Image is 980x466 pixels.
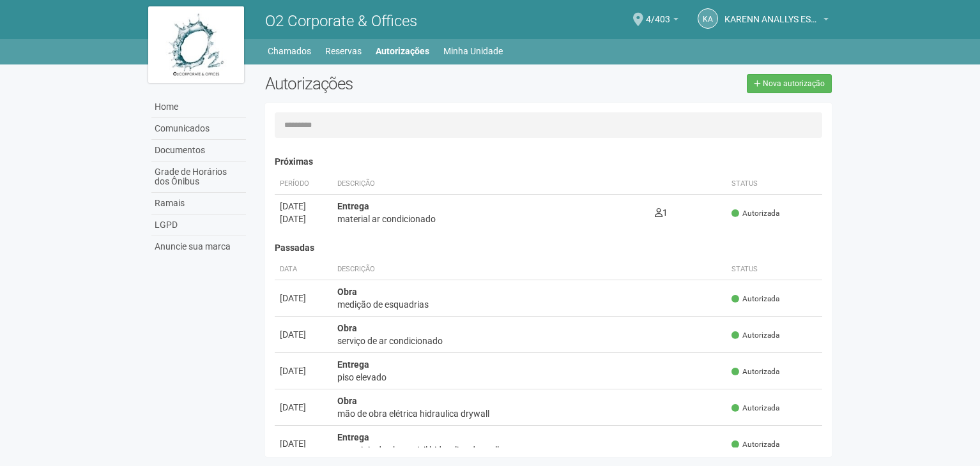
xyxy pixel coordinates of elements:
[275,259,332,280] th: Data
[443,42,503,60] a: Minha Unidade
[376,42,429,60] a: Autorizações
[731,294,779,304] span: Autorizada
[151,162,246,193] a: Grade de Horários dos Ônibus
[151,236,246,257] a: Anuncie sua marca
[151,193,246,214] a: Ramais
[280,292,327,304] div: [DATE]
[646,2,670,24] span: 4/403
[275,157,822,167] h4: Próximas
[325,42,362,60] a: Reservas
[151,214,246,236] a: LGPD
[726,259,822,280] th: Status
[337,298,721,311] div: medição de esquadrias
[724,2,820,24] span: KARENN ANALLYS ESTELLA
[731,439,779,450] span: Autorizada
[280,328,327,341] div: [DATE]
[151,118,246,140] a: Comunicados
[337,432,369,442] strong: Entrega
[265,74,539,93] h2: Autorizações
[280,365,327,377] div: [DATE]
[280,213,327,225] div: [DATE]
[337,334,721,347] div: serviço de ar condicionado
[747,74,832,93] a: Nova autorização
[337,201,369,211] strong: Entrega
[698,8,718,29] a: KA
[337,213,645,225] div: material ar condicionado
[151,96,246,118] a: Home
[655,207,668,218] span: 1
[280,200,327,213] div: [DATE]
[280,401,327,414] div: [DATE]
[337,287,357,297] strong: Obra
[337,371,721,384] div: piso elevado
[151,140,246,162] a: Documentos
[726,174,822,195] th: Status
[337,359,369,370] strong: Entrega
[763,79,825,88] span: Nova autorização
[280,437,327,450] div: [DATE]
[731,403,779,414] span: Autorizada
[337,323,357,333] strong: Obra
[332,259,726,280] th: Descrição
[731,208,779,219] span: Autorizada
[731,366,779,377] span: Autorizada
[337,396,357,406] strong: Obra
[148,6,244,83] img: logo.jpg
[268,42,311,60] a: Chamados
[275,243,822,253] h4: Passadas
[332,174,650,195] th: Descrição
[265,12,417,30] span: O2 Corporate & Offices
[275,174,332,195] th: Período
[337,407,721,420] div: mão de obra elétrica hidraulica drywall
[731,330,779,341] span: Autorizada
[337,444,721,456] div: materiais de obra - civil hidraulico drywall
[724,16,829,26] a: KARENN ANALLYS ESTELLA
[646,16,678,26] a: 4/403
